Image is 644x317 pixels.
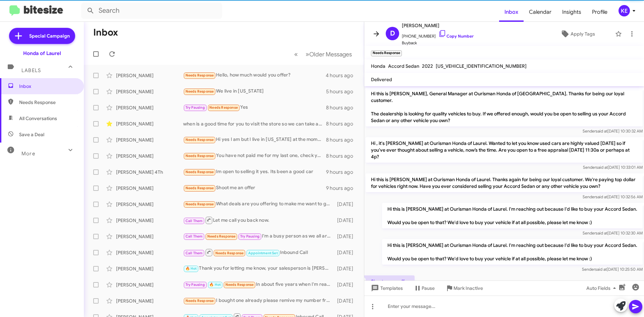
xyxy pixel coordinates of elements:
[116,137,183,143] div: [PERSON_NAME]
[382,239,643,265] p: Hi this is [PERSON_NAME] at Ourisman Honda of Laurel. I'm reaching out because I'd like to buy yo...
[571,28,595,40] span: Apply Tags
[183,152,326,160] div: You have not paid me for my last one, check your email record
[334,265,359,272] div: [DATE]
[248,251,278,255] span: Appointment Set
[116,104,183,111] div: [PERSON_NAME]
[225,282,254,287] span: Needs Response
[116,72,183,79] div: [PERSON_NAME]
[371,76,392,83] span: Delivered
[371,63,385,69] span: Honda
[185,138,214,142] span: Needs Response
[402,21,474,30] span: [PERSON_NAME]
[334,217,359,224] div: [DATE]
[326,72,359,79] div: 4 hours ago
[183,200,334,208] div: What deals are you offering to make me want to give up my great ride?
[334,281,359,288] div: [DATE]
[583,165,643,170] span: Sender [DATE] 10:33:01 AM
[334,298,359,304] div: [DATE]
[183,248,334,257] div: Inbound Call
[116,249,183,256] div: [PERSON_NAME]
[21,151,35,157] span: More
[19,83,76,90] span: Inbox
[116,169,183,175] div: [PERSON_NAME] 4Th
[116,201,183,208] div: [PERSON_NAME]
[19,115,57,122] span: All Conversations
[116,185,183,192] div: [PERSON_NAME]
[240,234,260,239] span: Try Pausing
[402,40,474,46] span: Buyback
[524,2,557,22] span: Calendar
[453,282,483,294] span: Mark Inactive
[116,88,183,95] div: [PERSON_NAME]
[209,105,238,110] span: Needs Response
[583,230,643,235] span: Sender [DATE] 10:32:30 AM
[422,282,435,294] span: Pause
[185,266,197,271] span: 🔥 Hot
[116,120,183,127] div: [PERSON_NAME]
[581,282,624,294] button: Auto Fields
[207,234,236,239] span: Needs Response
[116,298,183,304] div: [PERSON_NAME]
[185,219,203,223] span: Call Them
[183,120,326,127] div: when is a good time for you to visit the store so we can take a look and make an offer?
[290,47,356,61] nav: Page navigation example
[326,120,359,127] div: 8 hours ago
[116,233,183,240] div: [PERSON_NAME]
[309,51,352,58] span: Older Messages
[183,184,326,192] div: Shoot me an offer
[183,168,326,176] div: Im open to selling it yes. Its been a good car
[302,47,356,61] button: Next
[334,201,359,208] div: [DATE]
[185,170,214,174] span: Needs Response
[185,282,205,287] span: Try Pausing
[595,267,607,272] span: said at
[499,2,524,22] a: Inbox
[183,136,326,144] div: Hi yes I am but I live in [US_STATE] at the moment lol
[185,234,203,239] span: Call Them
[596,194,607,199] span: said at
[81,3,222,19] input: Search
[557,2,587,22] a: Insights
[586,282,619,294] span: Auto Fields
[438,34,474,39] a: Copy Number
[326,137,359,143] div: 8 hours ago
[613,5,637,16] button: KE
[390,28,395,39] span: D
[326,185,359,192] div: 9 hours ago
[334,249,359,256] div: [DATE]
[185,105,205,110] span: Try Pausing
[436,63,527,69] span: [US_VEHICLE_IDENTIFICATION_NUMBER]
[9,28,75,44] a: Special Campaign
[116,265,183,272] div: [PERSON_NAME]
[366,88,643,126] p: Hi this is [PERSON_NAME], General Manager at Ourisman Honda of [GEOGRAPHIC_DATA]. Thanks for bein...
[371,50,402,56] small: Needs Response
[29,33,70,39] span: Special Campaign
[209,282,221,287] span: 🔥 Hot
[596,230,607,235] span: said at
[422,63,433,69] span: 2022
[326,104,359,111] div: 8 hours ago
[183,88,326,95] div: We live in [US_STATE]
[215,251,244,255] span: Needs Response
[93,27,118,38] h1: Inbox
[183,104,326,111] div: Yes
[290,47,302,61] button: Previous
[583,194,643,199] span: Sender [DATE] 10:32:56 AM
[116,281,183,288] div: [PERSON_NAME]
[183,216,334,224] div: Let me call you back now.
[440,282,488,294] button: Mark Inactive
[366,275,415,287] p: Shoot me an offer
[185,202,214,206] span: Needs Response
[364,282,408,294] button: Templates
[306,50,309,58] span: »
[23,50,61,57] div: Honda of Laurel
[183,265,334,272] div: Thank you for letting me know, your salesperson is [PERSON_NAME]. She will follow up with you to ...
[596,165,608,170] span: said at
[366,173,643,192] p: Hi this is [PERSON_NAME] at Ourisman Honda of Laurel. Thanks again for being our loyal customer. ...
[587,2,613,22] a: Profile
[582,267,643,272] span: Sender [DATE] 10:25:50 AM
[326,169,359,175] div: 9 hours ago
[402,30,474,40] span: [PHONE_NUMBER]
